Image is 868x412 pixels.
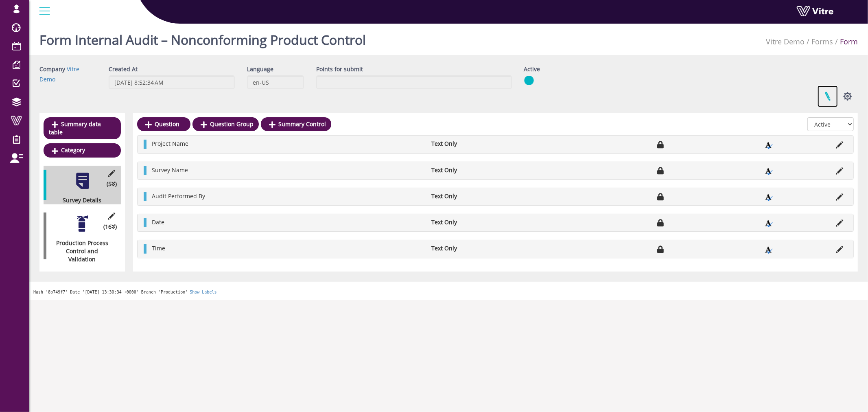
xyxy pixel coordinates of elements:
[107,180,117,188] span: (5 )
[192,117,259,131] a: Question Group
[428,166,533,174] li: Text Only
[261,117,331,131] a: Summary Control
[428,218,533,226] li: Text Only
[428,140,533,148] li: Text Only
[190,290,216,294] a: Show Labels
[109,65,138,73] label: Created At
[44,196,115,204] div: Survey Details
[152,166,188,174] span: Survey Name
[524,65,540,73] label: Active
[103,223,117,231] span: (16 )
[44,239,115,263] div: Production Process Control and Validation
[39,20,366,55] h1: Form Internal Audit – Nonconforming Product Control
[33,290,188,294] span: Hash '8b749f7' Date '[DATE] 13:30:34 +0000' Branch 'Production'
[44,143,121,157] a: Category
[316,65,363,73] label: Points for submit
[152,244,165,252] span: Time
[811,37,833,46] a: Forms
[524,75,534,85] img: yes
[428,244,533,252] li: Text Only
[428,192,533,200] li: Text Only
[137,117,190,131] a: Question
[247,65,273,73] label: Language
[766,37,805,46] a: Vitre Demo
[39,65,65,73] label: Company
[44,117,121,139] a: Summary data table
[833,37,858,47] li: Form
[152,192,205,200] span: Audit Performed By
[152,140,188,147] span: Project Name
[152,218,164,226] span: Date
